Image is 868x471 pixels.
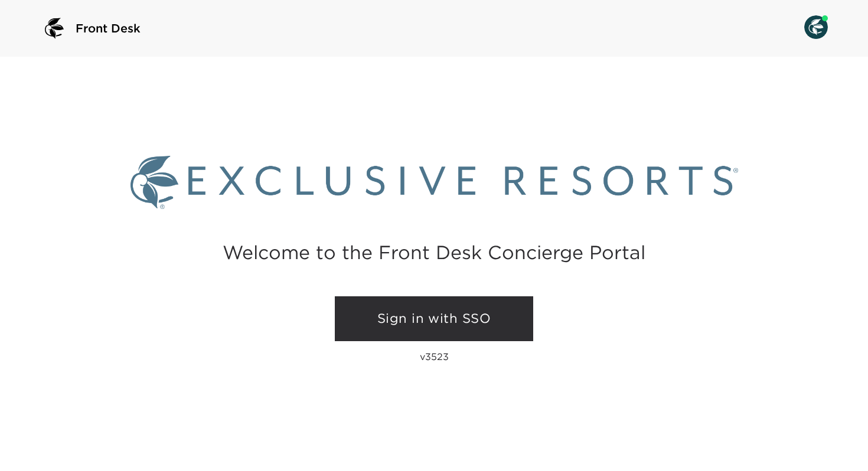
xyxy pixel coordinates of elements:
img: Exclusive Resorts logo [130,156,738,208]
h2: Welcome to the Front Desk Concierge Portal [223,243,645,261]
img: User [804,15,828,39]
p: v3523 [420,351,449,362]
img: logo [40,14,68,42]
span: Front Desk [76,20,141,37]
a: Sign in with SSO [335,296,533,341]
